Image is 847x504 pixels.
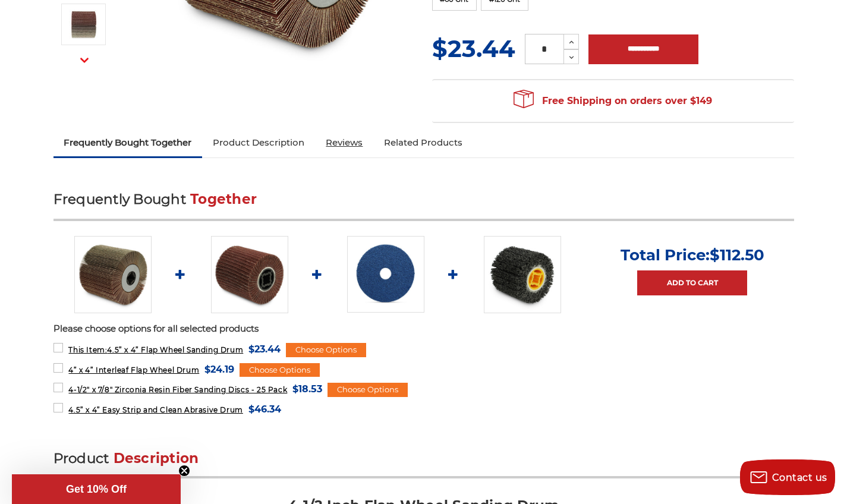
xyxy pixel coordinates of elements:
span: $46.34 [248,401,281,417]
span: 4.5” x 4” Flap Wheel Sanding Drum [68,345,243,354]
strong: This Item: [68,345,107,354]
span: 4.5” x 4” Easy Strip and Clean Abrasive Drum [68,405,243,414]
a: Frequently Bought Together [53,130,203,156]
div: Choose Options [286,343,366,357]
div: Get 10% OffClose teaser [12,474,181,504]
span: 4-1/2" x 7/8" Zirconia Resin Fiber Sanding Discs - 25 Pack [68,385,287,394]
span: $23.44 [432,34,515,63]
span: Contact us [772,472,827,483]
a: Add to Cart [637,270,747,295]
button: Next [70,48,99,73]
button: Contact us [740,459,835,495]
img: 4.5 inch x 4 inch flap wheel sanding drum [74,236,152,313]
span: Frequently Bought [53,191,186,207]
span: Together [190,191,257,207]
span: $23.44 [248,341,281,357]
span: $24.19 [204,361,234,377]
p: Please choose options for all selected products [53,322,794,336]
span: 4” x 4” Interleaf Flap Wheel Drum [68,366,199,374]
img: 4.5” x 4” Flap Wheel Sanding Drum [69,10,99,39]
a: Product Description [202,130,315,156]
span: $18.53 [292,381,322,397]
p: Total Price: [621,245,764,264]
div: Choose Options [328,383,408,397]
span: Get 10% Off [66,483,127,495]
a: Reviews [315,130,373,156]
span: $112.50 [710,245,764,264]
button: Close teaser [178,465,190,477]
span: Product [53,450,109,467]
span: Free Shipping on orders over $149 [514,89,712,113]
span: Description [114,450,199,467]
div: Choose Options [240,363,320,377]
a: Related Products [373,130,473,156]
